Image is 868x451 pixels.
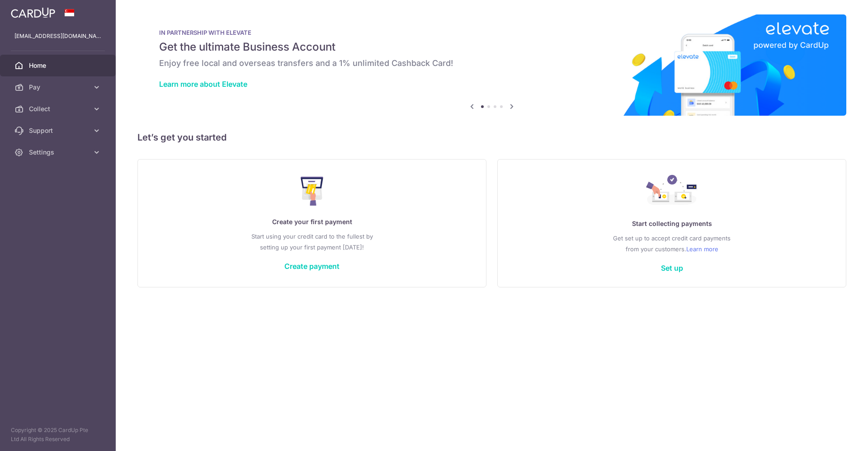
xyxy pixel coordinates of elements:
img: Renovation banner [137,14,846,116]
p: Get set up to accept credit card payments from your customers. [516,233,828,254]
span: Support [29,126,89,135]
p: Create your first payment [156,216,468,227]
img: Collect Payment [646,175,698,207]
img: CardUp [11,7,55,18]
p: Start collecting payments [516,218,828,229]
h5: Let’s get you started [137,130,846,145]
p: IN PARTNERSHIP WITH ELEVATE [159,29,825,36]
a: Learn more [686,244,718,254]
a: Create payment [284,262,340,271]
h5: Get the ultimate Business Account [159,40,825,54]
span: Home [29,61,89,70]
span: Settings [29,148,89,157]
h6: Enjoy free local and overseas transfers and a 1% unlimited Cashback Card! [159,58,825,69]
img: Make Payment [301,177,324,206]
span: Collect [29,104,89,113]
a: Learn more about Elevate [159,80,247,89]
p: Start using your credit card to the fullest by setting up your first payment [DATE]! [156,231,468,253]
span: Pay [29,83,89,92]
a: Set up [661,263,683,272]
p: [EMAIL_ADDRESS][DOMAIN_NAME] [14,32,101,41]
